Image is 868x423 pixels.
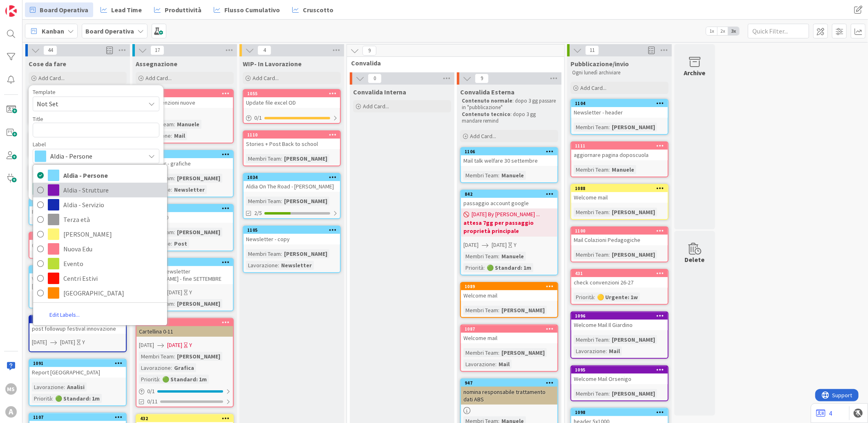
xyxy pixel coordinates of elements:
div: Cartellina 0-11 [136,326,233,337]
div: 1111 [571,142,668,150]
div: Lavorazione [32,383,64,392]
div: 1055 [247,91,340,96]
span: : [608,208,610,217]
div: Welcome mail [461,333,557,343]
div: Manuele [175,120,201,129]
span: Not Set [37,98,139,109]
span: : [171,239,172,248]
div: Welcome Mail Orsenigo [571,374,668,384]
div: 204 [136,90,233,97]
div: Newsletter - grafiche [136,158,233,169]
div: 1096 [575,313,668,319]
div: [PERSON_NAME] [175,174,222,183]
span: : [281,249,282,258]
div: Membri Team [574,250,608,259]
img: Visit kanbanzone.com [5,5,17,17]
div: Newsletter [279,261,314,270]
div: [PERSON_NAME] [610,250,657,259]
div: 1112Newsletter - grafiche [136,151,233,169]
a: 1091Report [GEOGRAPHIC_DATA]Lavorazione:AnalisiPriorità:🟢 Standard: 1m [29,359,127,406]
span: Add Card... [363,103,389,110]
div: 1112 [140,152,233,157]
a: Lead Time [96,2,147,17]
div: Post [172,239,189,248]
a: Centri Estivi [33,271,167,286]
span: Cruscotto [303,5,333,15]
a: 428Cartellina 0-11[DATE][DATE]YMembri Team:[PERSON_NAME]Lavorazione:GraficaPriorità:🟢 Standard: 1... [136,318,234,407]
a: 1087Welcome mailMembri Team:[PERSON_NAME]Lavorazione:Mail [460,325,558,372]
div: Membri Team [574,123,608,132]
a: 1106Mail talk welfare 30 settembreMembri Team:Manuele [460,147,558,183]
span: 0 / 1 [254,114,262,122]
div: Membri Team [246,154,281,163]
span: : [52,394,53,403]
div: 0/1 [244,113,340,123]
div: Mail Colazioni Pedagogiche [571,235,668,245]
div: Update file excel OD [244,97,340,108]
div: 992 [140,260,233,265]
div: 1096Welcome Mail Il Giardino [571,312,668,330]
div: [PERSON_NAME] [610,335,657,344]
div: [PERSON_NAME] [282,249,329,258]
span: Label [33,141,46,147]
a: [GEOGRAPHIC_DATA] [33,286,167,300]
a: Terza età [33,212,167,227]
div: 842 [465,191,557,197]
div: Post 5x1000 [136,212,233,223]
span: 2/5 [254,209,262,217]
div: 1115Reminder Whatsapp Talk del 30 [29,199,126,217]
span: Aldia - Servizio [63,199,163,211]
a: 1113Video Coordinatrice - [PERSON_NAME]Lavorazione:Video [29,265,127,309]
a: Edit Labels... [33,307,96,322]
div: Manuele [499,252,526,261]
div: Priorità [574,293,594,302]
div: 1104 [571,100,668,107]
a: 431check convenzioni 26-27Priorità:🟡 Urgente: 1w [570,269,669,305]
a: Board Operativa [25,2,93,17]
div: 1095 [575,367,668,373]
span: Assegnazione [136,60,177,68]
span: Kanban [42,26,64,36]
div: aggiornare pagina doposcuola [571,150,668,160]
div: 1114 [29,233,126,240]
div: Welcome mail [571,192,668,203]
div: QR Presenze OD [29,240,126,251]
a: 1105Newsletter - copyMembri Team:[PERSON_NAME]Lavorazione:Newsletter [243,226,341,273]
div: Priorità [32,394,52,403]
div: [PERSON_NAME] [499,306,547,315]
span: : [281,197,282,206]
span: : [594,293,595,302]
div: 432 [140,416,233,421]
div: 1105 [247,227,340,233]
div: [PERSON_NAME] [282,197,329,206]
div: Lavorazione [463,360,495,369]
div: 🟢 Standard: 1m [485,263,533,272]
div: 1034 [244,174,340,181]
div: Mail [497,360,512,369]
b: attesa 7gg per passaggio proprietà principale [463,219,555,235]
div: Analisi [65,383,87,392]
a: 842passaggio account google[DATE] By [PERSON_NAME] ...attesa 7gg per passaggio proprietà principa... [460,190,558,275]
span: : [281,154,282,163]
div: 🟢 Standard: 1m [160,375,209,384]
div: 428 [136,319,233,326]
div: Membri Team [463,171,498,180]
span: : [171,131,172,140]
a: 1112Newsletter - graficheMembri Team:[PERSON_NAME]Lavorazione:Newsletter [136,150,234,197]
div: 1034 [247,175,340,180]
div: nomina responsabile trattamento dati ABS [461,387,557,405]
span: [GEOGRAPHIC_DATA] [63,287,163,299]
a: 1088Welcome mailMembri Team:[PERSON_NAME] [570,184,669,220]
a: 1108post followup festival innovazione[DATE][DATE]Y [29,315,127,352]
div: 1096 [571,312,668,320]
span: : [171,185,172,194]
div: 1107 [29,414,126,421]
div: Membri Team [246,197,281,206]
div: 1098 [575,410,668,415]
div: 1110 [244,131,340,139]
div: [PERSON_NAME] [610,389,657,398]
span: [DATE] [492,241,507,249]
div: [PERSON_NAME] [175,228,222,237]
span: 0 / 1 [147,387,155,396]
div: Lavorazione [574,347,606,356]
